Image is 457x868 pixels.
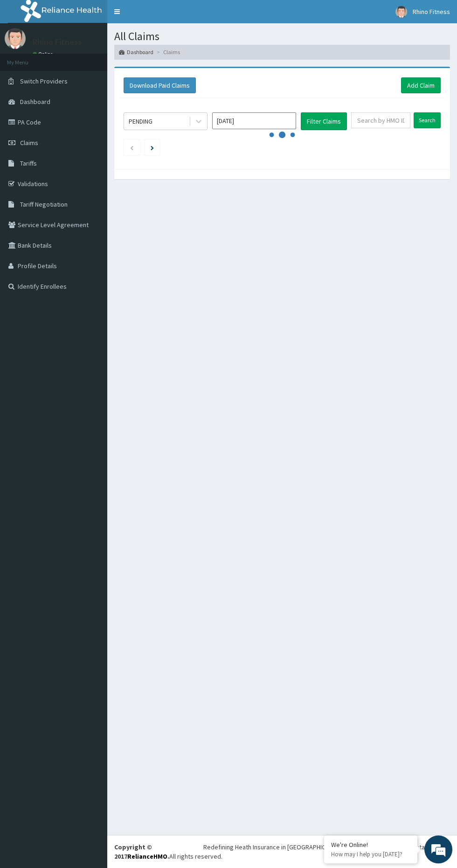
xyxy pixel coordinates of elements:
[127,852,167,861] a: RelianceHMO
[151,143,154,152] a: Next page
[114,30,450,42] h1: All Claims
[129,117,152,126] div: PENDING
[119,48,153,56] a: Dashboard
[130,143,134,152] a: Previous page
[154,48,180,56] li: Claims
[107,835,457,868] footer: All rights reserved.
[20,139,38,147] span: Claims
[395,6,407,18] img: User Image
[203,842,450,852] div: Redefining Heath Insurance in [GEOGRAPHIC_DATA] using Telemedicine and Data Science!
[414,112,441,128] input: Search
[20,200,68,208] span: Tariff Negotiation
[212,112,296,129] input: Select Month and Year
[351,112,410,128] input: Search by HMO ID
[20,159,37,167] span: Tariffs
[33,38,82,46] p: Rhino Fitness
[5,28,26,49] img: User Image
[331,850,410,858] p: How may I help you today?
[124,77,196,93] button: Download Paid Claims
[114,843,169,861] strong: Copyright © 2017 .
[268,121,296,149] svg: audio-loading
[33,51,55,57] a: Online
[20,97,50,106] span: Dashboard
[301,112,347,130] button: Filter Claims
[331,840,410,849] div: We're Online!
[20,77,68,85] span: Switch Providers
[413,7,450,16] span: Rhino Fitness
[401,77,441,93] a: Add Claim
